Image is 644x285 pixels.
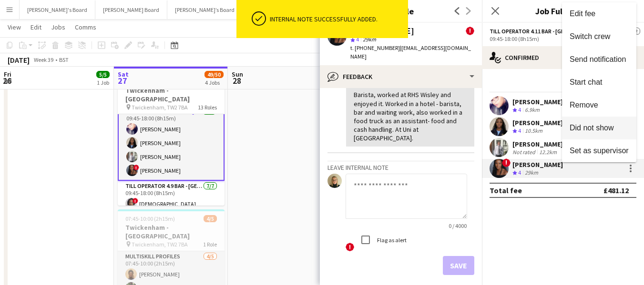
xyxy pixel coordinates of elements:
button: Edit fee [562,2,636,25]
span: Send notification [570,55,626,63]
button: Set as supervisor [562,139,636,162]
span: Start chat [570,78,602,86]
span: Set as supervisor [570,147,629,155]
div: Internal note successfully added. [270,15,404,23]
button: Send notification [562,48,636,71]
span: Edit fee [570,10,595,18]
span: Switch crew [570,32,610,40]
button: Switch crew [562,25,636,48]
span: Did not show [570,124,614,132]
button: Start chat [562,71,636,94]
span: Remove [570,101,598,109]
button: Did not show [562,117,636,139]
button: Remove [562,94,636,117]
